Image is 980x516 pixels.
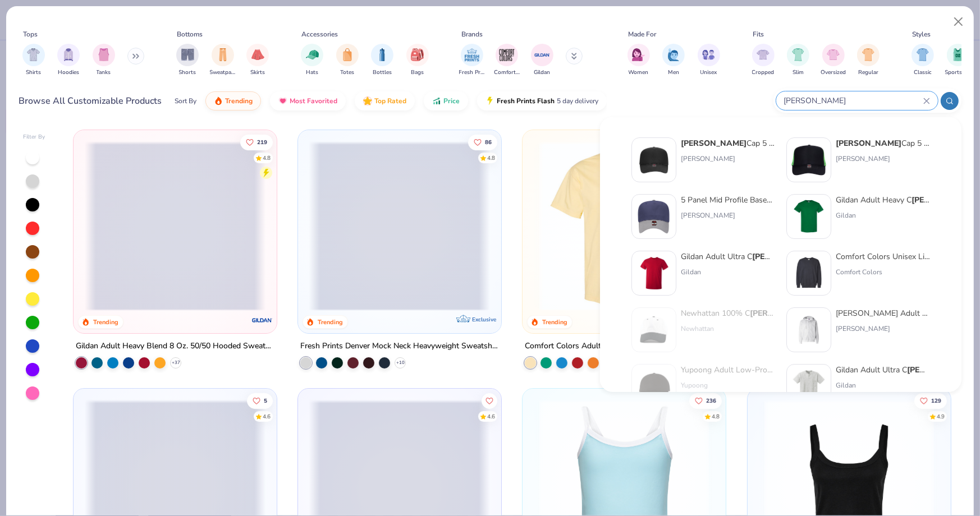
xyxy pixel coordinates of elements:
[461,29,483,39] div: Brands
[792,48,804,61] img: Slim Image
[787,44,809,77] button: filter button
[912,44,934,77] div: filter for Classic
[821,44,846,77] button: filter button
[531,44,553,77] button: filter button
[472,316,496,323] span: Exclusive
[306,48,319,61] img: Hats Image
[821,44,846,77] div: filter for Oversized
[175,96,196,106] div: Sort By
[98,48,110,61] img: Tanks Image
[836,267,930,277] div: Comfort Colors
[374,96,406,105] span: Top Rated
[214,96,223,105] img: trending.gif
[257,139,267,145] span: 219
[681,324,775,334] div: Newhattan
[681,251,775,262] div: Gildan Adult Ultra C n 6 Oz. T-Shirt
[443,96,460,105] span: Price
[702,48,715,61] img: Unisex Image
[681,138,747,149] strong: [PERSON_NAME]
[97,68,111,77] span: Tanks
[181,48,194,61] img: Shorts Image
[836,251,930,262] div: Comfort Colors Unisex Lightweight C n Crewneck Sweatshirt
[793,68,804,77] span: Slim
[791,312,826,347] img: 11ffa2d8-0546-469f-8f1d-d372bf6de768
[836,380,930,390] div: Gildan
[783,94,923,107] input: Try "T-Shirt"
[411,68,424,77] span: Bags
[753,29,764,39] div: Fits
[336,44,359,77] div: filter for Totes
[945,68,971,77] span: Sportswear
[636,199,671,234] img: c380fb73-026f-4668-b963-cda10137bf5b
[494,68,520,77] span: Comfort Colors
[836,137,930,149] div: Cap 5 Panel High Crown Mesh Back Trucker Hat
[931,398,941,404] span: 129
[22,44,45,77] button: filter button
[912,195,977,205] strong: [PERSON_NAME]
[340,68,354,77] span: Totes
[176,44,199,77] div: filter for Shorts
[477,91,607,110] button: Fresh Prints Flash5 day delivery
[836,307,930,319] div: [PERSON_NAME] Adult 9.7 Oz. Ultimate C n 90/10 Full-Zip Hood
[827,48,840,61] img: Oversized Image
[791,199,826,234] img: db319196-8705-402d-8b46-62aaa07ed94f
[406,44,429,77] div: filter for Bags
[494,44,520,77] button: filter button
[406,44,429,77] button: filter button
[681,307,775,319] div: Newhattan 100% C n Stone Washed Cap
[636,369,671,404] img: 91da48b3-aa69-409d-b468-4b74b3526cc0
[557,95,598,108] span: 5 day delivery
[459,68,485,77] span: Fresh Prints
[787,44,809,77] div: filter for Slim
[791,142,826,177] img: 03eab217-719c-4b32-96b9-b0691a79c4aa
[662,44,685,77] div: filter for Men
[205,91,261,110] button: Trending
[636,256,671,291] img: 3c1a081b-6ca8-4a00-a3b6-7ee979c43c2b
[336,44,359,77] button: filter button
[225,96,253,105] span: Trending
[301,44,323,77] button: filter button
[371,44,393,77] button: filter button
[662,44,685,77] button: filter button
[636,142,671,177] img: 31d1171b-c302-40d8-a1fe-679e4cf1ca7b
[945,44,971,77] div: filter for Sportswear
[176,44,199,77] button: filter button
[681,210,775,220] div: [PERSON_NAME]
[494,44,520,77] div: filter for Comfort Colors
[700,68,717,77] span: Unisex
[836,364,930,376] div: Gildan Adult Ultra C n 6 Oz. Pocket T-Shirt
[263,413,271,421] div: 4.6
[681,380,775,390] div: Yupoong
[301,44,323,77] div: filter for Hats
[836,154,930,164] div: [PERSON_NAME]
[629,68,649,77] span: Women
[948,11,969,33] button: Close
[210,44,236,77] div: filter for Sweatpants
[689,393,722,409] button: Like
[487,154,495,162] div: 4.8
[424,91,468,110] button: Price
[632,48,645,61] img: Women Image
[487,413,495,421] div: 4.6
[250,68,265,77] span: Skirts
[912,44,934,77] button: filter button
[681,154,775,164] div: [PERSON_NAME]
[22,44,45,77] div: filter for Shirts
[459,44,485,77] button: filter button
[752,44,775,77] div: filter for Cropped
[411,48,423,61] img: Bags Image
[246,44,269,77] div: filter for Skirts
[497,96,555,105] span: Fresh Prints Flash
[681,137,775,149] div: Cap 5 Panel Mid Profile Mesh Back Trucker Hat
[376,48,388,61] img: Bottles Image
[263,154,271,162] div: 4.8
[534,141,715,311] img: 029b8af0-80e6-406f-9fdc-fdf898547912
[667,48,680,61] img: Men Image
[936,413,944,421] div: 4.9
[907,365,973,375] strong: [PERSON_NAME]
[482,393,497,409] button: Like
[396,360,405,366] span: + 10
[857,44,880,77] button: filter button
[791,256,826,291] img: 92253b97-214b-4b5a-8cde-29cfb8752a47
[485,139,492,145] span: 86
